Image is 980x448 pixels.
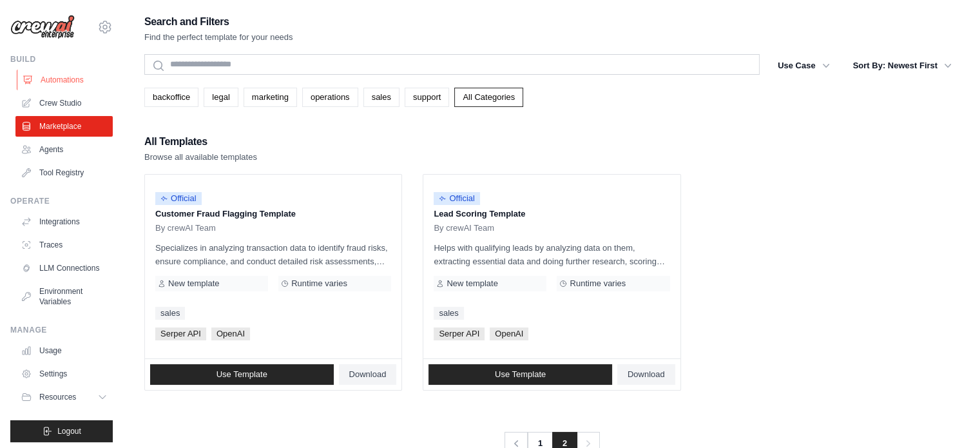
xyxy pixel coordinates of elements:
span: Download [349,369,387,380]
a: backoffice [144,88,198,107]
span: By crewAI Team [155,223,216,233]
p: Customer Fraud Flagging Template [155,208,391,220]
a: Usage [15,340,113,361]
span: Serper API [434,327,485,340]
a: Environment Variables [15,281,113,312]
a: Marketplace [15,116,113,137]
a: sales [363,88,399,107]
a: Settings [15,364,113,384]
button: Use Case [770,54,838,77]
a: support [405,88,449,107]
span: Runtime varies [570,278,626,289]
a: Integrations [15,211,113,232]
a: operations [302,88,358,107]
h2: All Templates [144,133,257,151]
button: Logout [10,420,113,442]
p: Helps with qualifying leads by analyzing data on them, extracting essential data and doing furthe... [434,241,669,268]
div: Operate [10,196,113,206]
span: Resources [39,392,76,402]
span: Download [628,369,665,380]
div: Build [10,54,113,64]
p: Lead Scoring Template [434,208,669,220]
a: sales [434,307,463,320]
span: OpenAI [211,327,250,340]
button: Sort By: Newest First [845,54,959,77]
span: Serper API [155,327,206,340]
a: legal [204,88,238,107]
span: OpenAI [490,327,528,340]
a: Traces [15,235,113,255]
span: Use Template [495,369,546,380]
span: Logout [57,426,81,436]
h2: Search and Filters [144,13,293,31]
p: Specializes in analyzing transaction data to identify fraud risks, ensure compliance, and conduct... [155,241,391,268]
span: Official [155,192,202,205]
p: Find the perfect template for your needs [144,31,293,44]
a: marketing [244,88,297,107]
span: Use Template [216,369,267,380]
a: Automations [17,70,114,90]
a: Use Template [428,364,612,385]
p: Browse all available templates [144,151,257,164]
img: Logo [10,15,75,39]
button: Resources [15,387,113,407]
span: New template [447,278,497,289]
a: Download [617,364,675,385]
a: Download [339,364,397,385]
span: New template [168,278,219,289]
a: Tool Registry [15,162,113,183]
a: Use Template [150,364,334,385]
a: All Categories [454,88,523,107]
span: Official [434,192,480,205]
span: By crewAI Team [434,223,494,233]
a: Agents [15,139,113,160]
span: Runtime varies [291,278,347,289]
div: Manage [10,325,113,335]
a: Crew Studio [15,93,113,113]
a: LLM Connections [15,258,113,278]
a: sales [155,307,185,320]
